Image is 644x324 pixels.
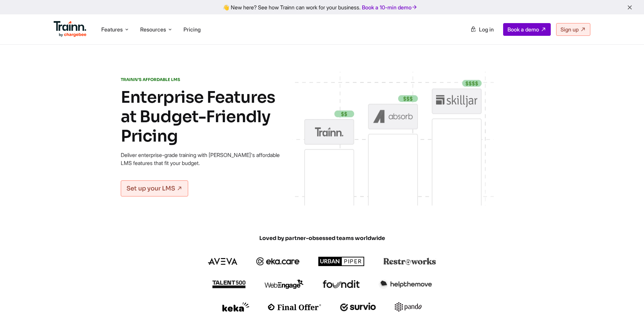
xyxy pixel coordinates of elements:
[222,302,249,312] img: keka logo
[121,76,282,84] p: TRAINN’S AFFORDABLE LMS
[101,26,123,33] span: Features
[121,151,282,167] p: Deliver enterprise-grade training with [PERSON_NAME]'s affordable LMS features that fit your budget.
[212,280,246,289] img: talent500 logo
[161,235,483,242] span: Loved by partner-obsessed teams worldwide
[395,302,422,312] img: pando logo
[140,26,166,33] span: Resources
[265,279,304,289] img: webengage logo
[121,180,188,196] a: Set up your LMS
[208,258,237,265] img: aveva logo
[507,26,539,33] span: Book a demo
[268,304,321,310] img: finaloffer logo
[379,279,432,289] img: helpthemove logo
[383,258,436,265] img: restroworks logo
[479,26,494,33] span: Log in
[610,292,644,324] iframe: Chat Widget
[322,280,360,288] img: foundit logo
[361,3,419,12] a: Book a 10-min demo
[4,4,640,10] div: 👋 New here? See how Trainn can work for your business.
[121,88,282,146] h1: Enterprise Features at Budget-Friendly Pricing
[256,257,300,265] img: ekacare logo
[503,23,551,36] a: Book a demo
[466,23,498,35] a: Log in
[54,21,87,37] img: Trainn Logo
[318,257,365,266] img: urbanpiper logo
[560,26,579,33] span: Sign up
[340,303,376,311] img: survio logo
[183,26,201,33] a: Pricing
[292,72,494,206] img: Partner Training built on Trainn | Buildops
[556,23,590,36] a: Sign up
